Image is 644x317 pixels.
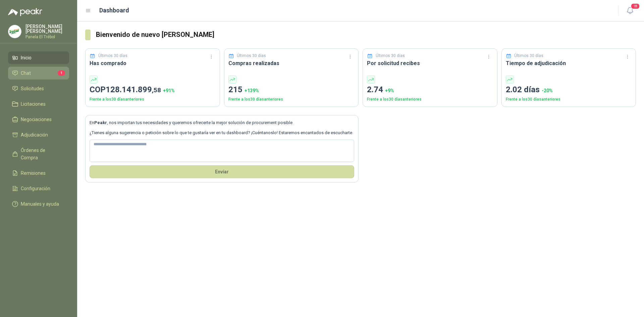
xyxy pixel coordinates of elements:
span: 1 [58,70,65,76]
span: Adjudicación [21,131,48,139]
h3: Has comprado [90,59,216,67]
a: Remisiones [8,167,69,179]
p: [PERSON_NAME] [PERSON_NAME] [25,24,69,34]
a: Configuración [8,182,69,195]
h3: Tiempo de adjudicación [506,59,632,67]
p: 2.74 [367,84,493,96]
span: + 91 % [163,88,175,93]
p: ¿Tienes alguna sugerencia o petición sobre lo que te gustaría ver en tu dashboard? ¡Cuéntanoslo! ... [90,129,354,136]
p: En , nos importan tus necesidades y queremos ofrecerte la mejor solución de procurement posible. [90,119,354,126]
a: Adjudicación [8,128,69,141]
span: 18 [631,3,640,9]
a: Chat1 [8,67,69,80]
a: Licitaciones [8,98,69,110]
span: Negociaciones [21,116,52,123]
a: Solicitudes [8,82,69,95]
a: Órdenes de Compra [8,144,69,164]
span: -20 % [542,88,553,93]
img: Company Logo [8,25,21,38]
span: 128.141.899 [106,85,161,94]
p: Panela El Trébol [25,35,69,39]
span: Órdenes de Compra [21,147,63,161]
a: Manuales y ayuda [8,198,69,210]
h3: Bienvenido de nuevo [PERSON_NAME] [96,30,636,40]
p: Últimos 30 días [98,53,127,59]
p: 2.02 días [506,84,632,96]
p: Frente a los 30 días anteriores [506,96,632,103]
span: Inicio [21,54,32,61]
p: Últimos 30 días [237,53,266,59]
h3: Compras realizadas [228,59,355,67]
img: Logo peakr [8,8,42,16]
span: Configuración [21,185,50,192]
p: 215 [228,84,355,96]
span: Solicitudes [21,85,44,92]
span: Remisiones [21,169,46,177]
span: Chat [21,69,31,77]
p: Frente a los 30 días anteriores [367,96,493,103]
p: Frente a los 30 días anteriores [90,96,216,103]
button: Envíar [90,165,354,178]
a: Inicio [8,51,69,64]
span: + 139 % [245,88,259,93]
button: 18 [624,5,636,17]
span: ,58 [152,86,161,94]
h1: Dashboard [99,6,129,15]
p: Frente a los 30 días anteriores [228,96,355,103]
p: Últimos 30 días [514,53,543,59]
h3: Por solicitud recibes [367,59,493,67]
span: Licitaciones [21,100,46,108]
b: Peakr [94,120,107,125]
a: Negociaciones [8,113,69,126]
p: COP [90,84,216,96]
span: Manuales y ayuda [21,200,59,208]
span: + 9 % [385,88,394,93]
p: Últimos 30 días [376,53,405,59]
